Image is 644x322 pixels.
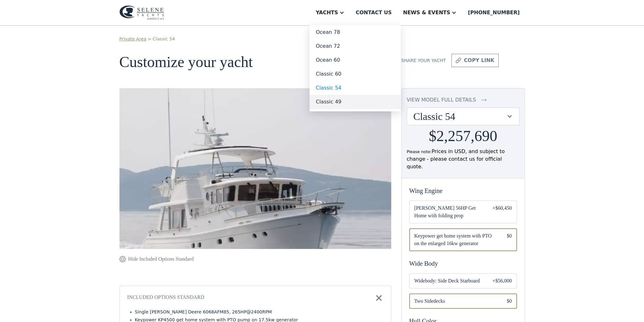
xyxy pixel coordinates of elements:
h1: Customize your yacht [119,54,391,71]
div: +$60,450 [492,204,512,220]
div: Included Options Standard [127,294,204,302]
a: Ocean 72 [309,39,401,53]
span: [PERSON_NAME] 56HP Get Home with folding prop [414,204,482,220]
a: view model full details [407,96,520,104]
a: Classic 49 [309,95,401,109]
div: Yachts [316,9,338,16]
div: +$56,000 [492,277,512,285]
div: Wide Body [409,259,517,268]
div: Prices in USD, and subject to change - please contact us for official quote. [407,148,520,170]
div: [PHONE_NUMBER] [468,9,520,16]
div: Contact us [356,9,392,16]
a: Classic 54 [309,81,401,95]
div: News & EVENTS [403,9,450,16]
div: view model full details [407,96,476,104]
img: icon [481,96,487,104]
h2: $2,257,690 [429,128,497,145]
div: Hide Included Options Standard [128,255,194,263]
img: logo [119,5,164,20]
div: Classic 54 [413,110,507,122]
a: Ocean 60 [309,53,401,67]
a: Hide Included Options Standard [119,255,194,263]
div: copy link [464,57,494,64]
img: icon [456,57,461,64]
span: Please note: [407,149,432,154]
a: Private Area [119,36,146,42]
li: Single [PERSON_NAME] Deere 6068AFM85, 265HP@2400RPM [135,309,383,315]
a: copy link [451,54,498,67]
a: Ocean 78 [309,25,401,39]
span: Two Sidedecks [414,297,497,305]
nav: Yachts [309,25,401,111]
div: > [148,36,151,42]
img: icon [374,294,383,302]
a: Classic 60 [309,67,401,81]
a: Classic 54 [153,36,175,42]
div: $0 [507,297,512,305]
div: Share your yacht [401,57,446,64]
div: Classic 54 [407,108,519,125]
span: Keypower get home system with PTO on the enlarged 16kw generator [414,232,497,247]
div: $0 [507,232,512,247]
img: icon [119,255,126,263]
div: Wing Engine [409,186,517,195]
span: Widebody: Side Deck Starboard [414,277,482,285]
